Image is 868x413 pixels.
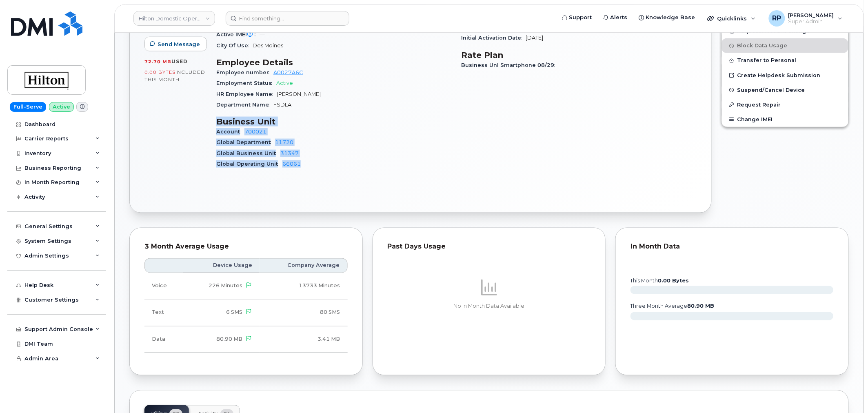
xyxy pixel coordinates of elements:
[216,161,282,167] span: Global Operating Unit
[275,139,293,145] a: 11720
[216,31,260,38] span: Active IMEI
[260,326,348,353] td: 3.41 MB
[226,309,242,315] span: 6 SMS
[216,336,242,342] span: 80.90 MB
[216,91,277,97] span: HR Employee Name
[273,102,291,108] span: FSDLA
[244,129,266,135] a: 700021
[773,13,781,23] span: RP
[216,42,253,49] span: City Of Use
[526,35,544,41] span: [DATE]
[216,58,452,67] h3: Employee Details
[144,37,207,51] button: Send Message
[158,40,200,48] span: Send Message
[462,35,526,41] span: Initial Activation Date
[688,303,715,309] tspan: 80.90 MB
[630,243,834,251] div: In Month Data
[226,11,349,26] input: Find something...
[388,303,591,310] p: No In Month Data Available
[722,112,848,127] button: Change IMEI
[722,68,848,83] a: Create Helpdesk Submission
[253,42,283,49] span: Des Moines
[717,15,747,22] span: Quicklinks
[144,59,171,64] span: 72.70 MB
[737,87,805,93] span: Suspend/Cancel Device
[260,31,265,38] span: —
[388,243,591,251] div: Past Days Usage
[722,83,848,98] button: Suspend/Cancel Device
[722,98,848,112] button: Request Repair
[216,139,275,145] span: Global Department
[144,326,183,353] td: Data
[216,80,276,86] span: Employment Status
[832,377,862,407] iframe: Messenger Launcher
[144,243,348,251] div: 3 Month Average Usage
[260,300,348,326] td: 80 SMS
[610,13,628,22] span: Alerts
[722,53,848,68] button: Transfer to Personal
[633,9,701,26] a: Knowledge Base
[788,12,834,18] span: [PERSON_NAME]
[144,69,205,82] span: included this month
[557,9,598,26] a: Support
[216,117,452,127] h3: Business Unit
[260,258,348,273] th: Company Average
[462,62,559,68] span: Business Unl Smartphone 08/29
[133,11,215,26] a: Hilton Domestic Operating Company Inc
[144,273,183,300] td: Voice
[788,18,834,25] span: Super Admin
[280,150,299,156] a: 31347
[702,10,761,27] div: Quicklinks
[277,91,321,97] span: [PERSON_NAME]
[658,278,689,284] tspan: 0.00 Bytes
[646,13,695,22] span: Knowledge Base
[598,9,633,26] a: Alerts
[144,69,175,75] span: 0.00 Bytes
[144,300,183,326] td: Text
[273,69,303,75] a: A0027A6C
[282,161,301,167] a: 66061
[630,303,715,309] text: three month average
[462,50,697,60] h3: Rate Plan
[763,10,848,27] div: Ryan Partack
[183,258,260,273] th: Device Usage
[722,38,848,53] button: Block Data Usage
[216,69,273,75] span: Employee number
[569,13,592,22] span: Support
[276,80,293,86] span: Active
[216,150,280,156] span: Global Business Unit
[216,102,273,108] span: Department Name
[171,58,188,64] span: used
[260,273,348,300] td: 13733 Minutes
[209,283,242,289] span: 226 Minutes
[216,129,244,135] span: Account
[630,278,689,284] text: this month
